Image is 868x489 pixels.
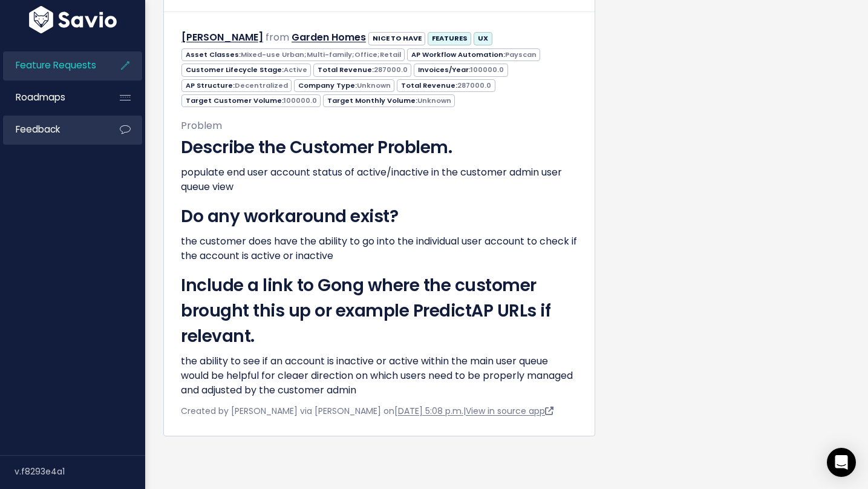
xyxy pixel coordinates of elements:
span: 100000.0 [471,65,504,74]
h2: Describe the Customer Problem. [181,135,578,160]
a: View in source app [466,405,553,417]
span: AP Structure: [181,79,292,92]
span: Invoices/Year: [414,64,507,76]
a: Garden Homes [292,30,366,44]
a: Feature Requests [3,51,100,79]
a: Feedback [3,116,100,143]
span: 100000.0 [284,96,317,105]
p: the customer does have the ability to go into the individual user account to check if the account... [181,234,578,263]
h2: Do any workaround exist? [181,204,578,229]
span: Unknown [357,80,391,90]
a: [PERSON_NAME] [181,30,263,44]
span: Payscan [505,50,537,59]
span: Problem [181,119,222,133]
p: populate end user account status of active/inactive in the customer admin user queue view [181,165,578,194]
strong: FEATURES [432,33,468,43]
span: Total Revenue: [397,79,495,92]
p: the ability to see if an account is inactive or active within the main user queue would be helpfu... [181,354,578,398]
span: Total Revenue: [313,64,411,76]
span: Created by [PERSON_NAME] via [PERSON_NAME] on | [181,405,553,417]
span: from [266,30,289,44]
span: Decentralized [235,80,288,90]
div: Open Intercom Messenger [827,448,856,477]
span: Feature Requests [16,59,96,71]
span: AP Workflow Automation: [407,48,540,61]
span: Customer Lifecycle Stage: [181,64,311,76]
span: Unknown [417,96,451,105]
span: Roadmaps [16,91,65,103]
strong: UX [478,33,488,43]
span: Asset Classes: [181,48,405,61]
div: v.f8293e4a1 [15,456,145,487]
span: Mixed-use Urban;Multi-family;Office;Retail [241,50,401,59]
h2: Include a link to Gong where the customer brought this up or example PredictAP URLs if relevant. [181,273,578,349]
span: Target Monthly Volume: [323,94,455,107]
span: Active [284,65,307,74]
img: logo-white.9d6f32f41409.svg [26,5,120,33]
span: 287000.0 [457,80,491,90]
span: Company Type: [294,79,394,92]
strong: NICE TO HAVE [373,33,422,43]
a: [DATE] 5:08 p.m. [394,405,463,417]
span: Feedback [16,123,60,136]
span: Target Customer Volume: [181,94,321,107]
span: 287000.0 [374,65,408,74]
a: Roadmaps [3,84,100,111]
